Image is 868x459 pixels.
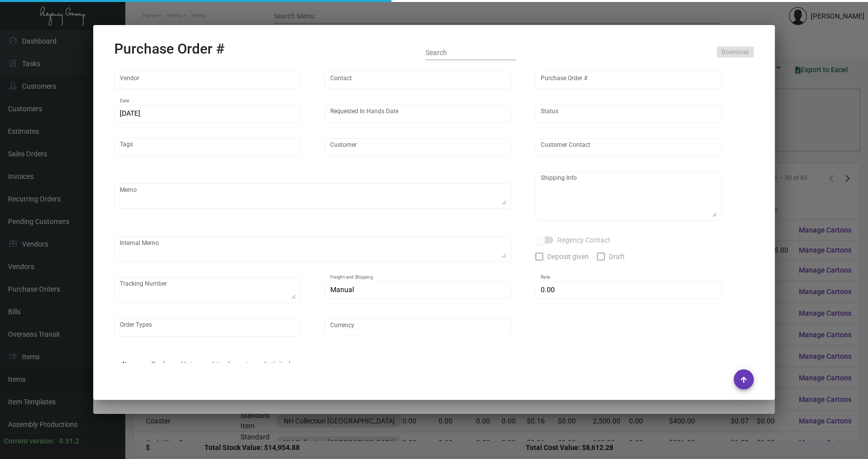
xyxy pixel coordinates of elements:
h2: Purchase Order # [114,41,225,58]
span: Download [722,48,749,57]
div: Attachments [211,359,252,370]
div: 0.51.2 [59,436,79,446]
div: Notes [181,359,200,370]
button: Download [717,47,754,58]
span: Deposit given [547,251,589,263]
div: Current version: [4,436,55,446]
span: Draft [609,251,625,263]
span: Regency Contact [557,234,610,246]
div: Activity logs [263,359,302,370]
span: Manual [330,286,354,294]
div: Tasks [151,359,170,370]
div: Items [122,359,140,370]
